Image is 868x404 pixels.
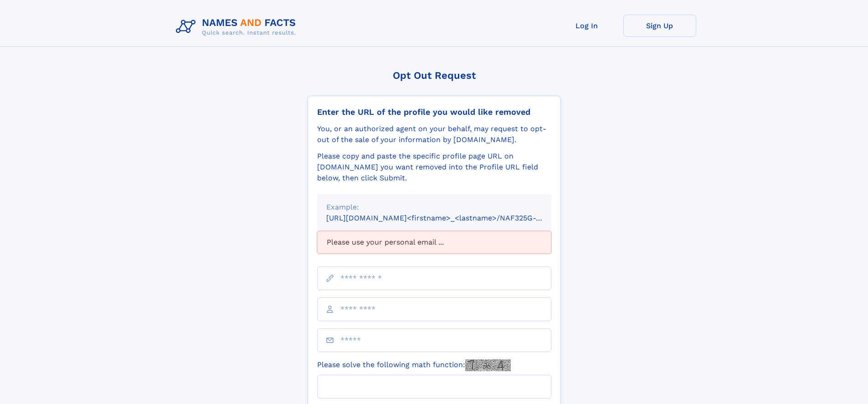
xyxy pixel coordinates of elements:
img: Logo Names and Facts [172,15,303,39]
small: [URL][DOMAIN_NAME]<firstname>_<lastname>/NAF325G-xxxxxxxx [326,214,569,222]
div: Please copy and paste the specific profile page URL on [DOMAIN_NAME] you want removed into the Pr... [317,151,551,184]
label: Please solve the following math function: [317,359,511,371]
div: You, or an authorized agent on your behalf, may request to opt-out of the sale of your informatio... [317,123,551,145]
div: Please use your personal email ... [317,231,551,254]
a: Log In [550,15,623,37]
div: Opt Out Request [308,70,561,81]
a: Sign Up [623,15,696,37]
div: Enter the URL of the profile you would like removed [317,107,551,117]
div: Example: [326,202,542,213]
